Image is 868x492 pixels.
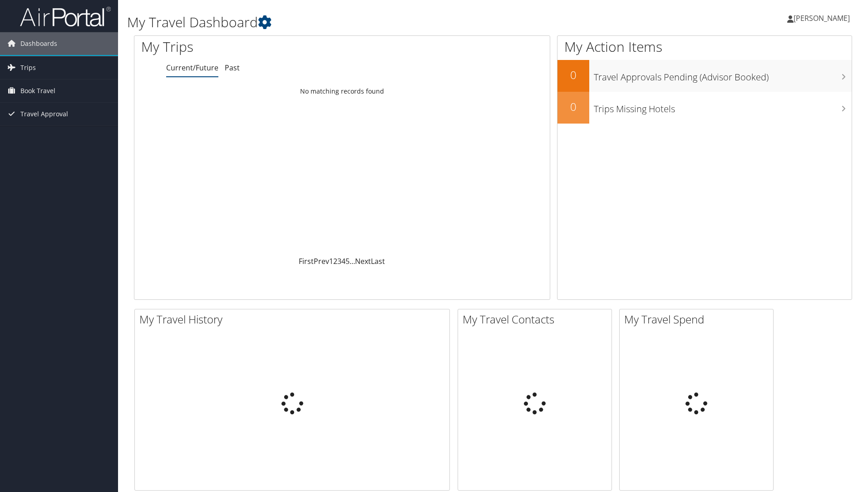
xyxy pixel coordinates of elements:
[787,5,859,32] a: [PERSON_NAME]
[127,13,615,32] h1: My Travel Dashboard
[557,99,589,114] h2: 0
[20,80,55,102] span: Book Travel
[345,256,350,266] a: 5
[141,37,370,56] h1: My Trips
[139,312,449,327] h2: My Travel History
[557,92,852,124] a: 0Trips Missing Hotels
[624,312,773,327] h2: My Travel Spend
[557,37,852,56] h1: My Action Items
[20,32,57,55] span: Dashboards
[20,6,111,27] img: airportal-logo.png
[134,83,550,99] td: No matching records found
[225,63,240,73] a: Past
[557,60,852,92] a: 0Travel Approvals Pending (Advisor Booked)
[314,256,329,266] a: Prev
[350,256,355,266] span: …
[355,256,371,266] a: Next
[341,256,345,266] a: 4
[337,256,341,266] a: 3
[333,256,337,266] a: 2
[594,98,852,115] h3: Trips Missing Hotels
[463,312,612,327] h2: My Travel Contacts
[794,13,850,23] span: [PERSON_NAME]
[20,103,68,125] span: Travel Approval
[557,67,589,83] h2: 0
[20,56,36,79] span: Trips
[166,63,218,73] a: Current/Future
[594,66,852,84] h3: Travel Approvals Pending (Advisor Booked)
[329,256,333,266] a: 1
[371,256,385,266] a: Last
[299,256,314,266] a: First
